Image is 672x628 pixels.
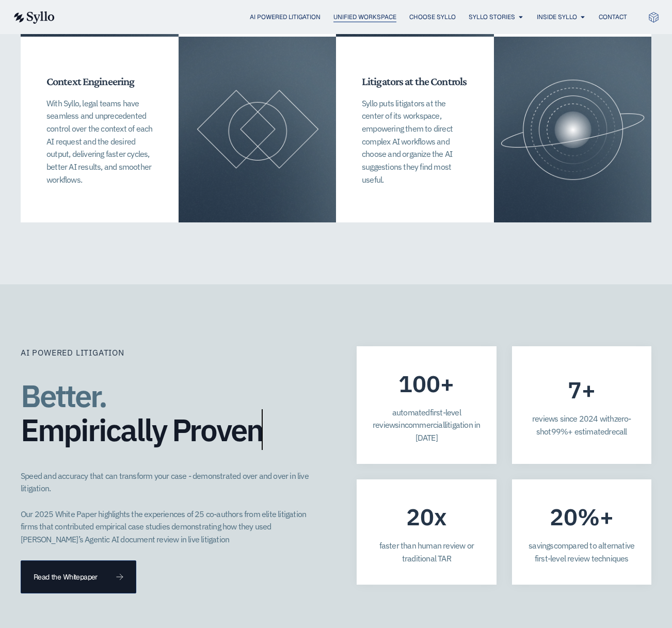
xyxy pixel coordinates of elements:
a: Syllo Stories [469,12,515,22]
p: Speed and accuracy that can transform your case - demonstrated over and over in live litigation. ... [21,470,313,546]
span: %+ [578,510,614,523]
span: zero-shot [536,413,631,437]
span: Litigators at the Controls [362,75,467,88]
span: a [392,407,396,417]
span: commercial [405,420,444,430]
span: 4 with [593,413,614,424]
span: reviews since 20 [532,413,588,424]
p: With Syllo, legal teams have seamless and unprecedented control over the context of each AI reque... [46,97,153,186]
span: 7 [568,383,582,396]
a: Choose Syllo [409,12,456,22]
a: Unified Workspace [333,12,396,22]
p: Syllo puts litigators at the center of its workspace, empowering them to direct complex AI workfl... [362,97,468,186]
a: Contact [599,12,627,22]
span: 20 [406,510,434,523]
span: savings [529,540,553,551]
span: Read the Whitepaper [34,573,98,581]
div: Menu Toggle [75,12,627,22]
span: Empirically Proven​ [21,413,263,447]
a: AI Powered Litigation [250,12,321,22]
span: + [440,377,454,390]
span: 20 [550,510,578,523]
span: Context Engineering [46,75,134,88]
span: + [582,383,596,396]
a: Inside Syllo [537,12,577,22]
span: utomated [396,407,430,417]
span: Better. [21,375,106,416]
span: 99%+ estimated [551,426,609,437]
span: faster than human review or traditional TAR [379,540,474,563]
span: 100 [398,377,440,390]
img: syllo [12,11,55,24]
span: first-level reviews [373,407,461,430]
span: in [398,420,404,430]
span: compared to alternative first-level review techniques [535,540,634,563]
a: Read the Whitepaper [21,560,136,593]
span: litigation in [DATE] [415,420,481,443]
span: 2 [588,413,593,424]
span: recall [609,426,627,437]
nav: Menu [75,12,627,22]
span: x [434,510,446,523]
p: AI Powered Litigation [21,346,124,359]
